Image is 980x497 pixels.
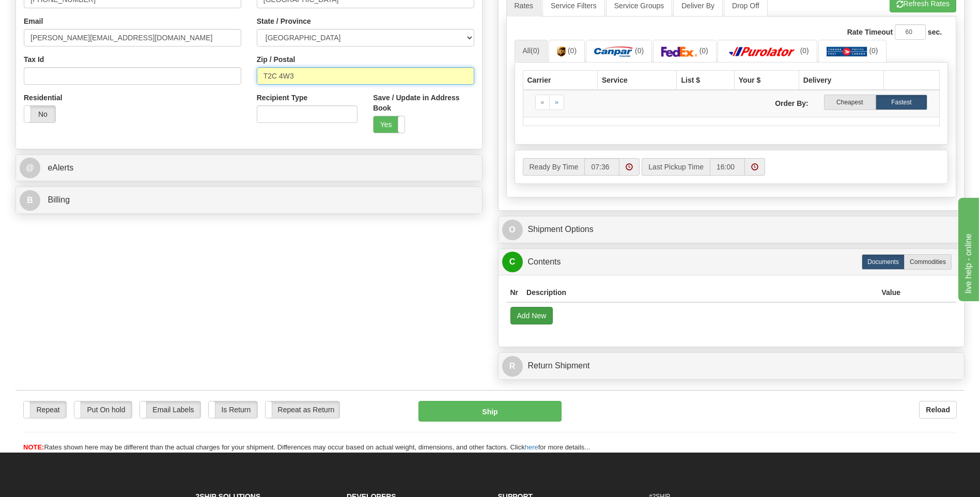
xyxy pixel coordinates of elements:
div: live help - online [8,6,96,19]
a: B Billing [20,190,478,211]
span: O [502,220,523,240]
a: Previous [535,95,550,110]
img: FedEx Express® [661,46,697,57]
span: B [20,190,40,211]
a: All [515,40,548,61]
span: (0) [800,46,809,55]
label: Is Return [209,401,257,418]
label: Residential [24,92,63,103]
label: Save / Update in Address Book [373,92,474,113]
a: here [525,443,538,451]
label: Cheapest [824,95,876,110]
img: UPS [557,46,566,57]
th: Carrier [523,70,597,90]
img: Purolator [726,46,798,57]
label: State / Province [257,16,311,26]
button: Add New [510,307,553,324]
span: (0) [531,46,539,55]
span: (0) [869,46,878,55]
label: Put On hold [74,401,132,418]
span: (0) [568,46,577,55]
span: (0) [699,46,708,55]
a: Next [549,95,564,110]
span: » [555,99,558,106]
th: Value [877,283,905,302]
label: Repeat [24,401,66,418]
label: Repeat as Return [266,401,339,418]
th: Your $ [734,70,799,90]
span: NOTE: [23,443,44,451]
a: @ eAlerts [20,158,478,179]
label: Last Pickup Time [642,158,710,176]
span: C [502,252,523,272]
a: RReturn Shipment [502,355,961,377]
label: No [24,106,55,122]
label: Fastest [876,95,927,110]
label: Documents [862,254,905,270]
span: (0) [635,46,644,55]
label: Recipient Type [257,92,308,103]
iframe: chat widget [956,196,979,301]
span: « [541,99,545,106]
th: Description [522,283,877,302]
div: Rates shown here may be different than the actual charges for your shipment. Differences may occu... [15,443,965,453]
th: Nr [506,283,523,302]
th: Delivery [799,70,883,90]
th: List $ [677,70,734,90]
b: Reload [926,406,950,414]
span: Billing [48,195,70,204]
label: Commodities [904,254,952,270]
label: Zip / Postal [257,54,295,65]
span: R [502,356,523,377]
span: eAlerts [48,163,73,172]
a: OShipment Options [502,219,961,240]
label: Email [24,16,43,26]
label: sec. [928,27,942,37]
button: Reload [919,401,957,418]
a: CContents [502,252,961,273]
th: Service [597,70,676,90]
label: Email Labels [140,401,200,418]
label: Yes [374,116,405,133]
img: Canada Post [827,46,867,57]
img: Canpar [594,46,633,57]
button: Ship [418,401,561,422]
label: Ready By Time [523,158,585,176]
label: Rate Timeout [847,27,893,37]
label: Order By: [731,95,816,108]
label: Tax Id [24,54,44,65]
span: @ [20,158,40,178]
